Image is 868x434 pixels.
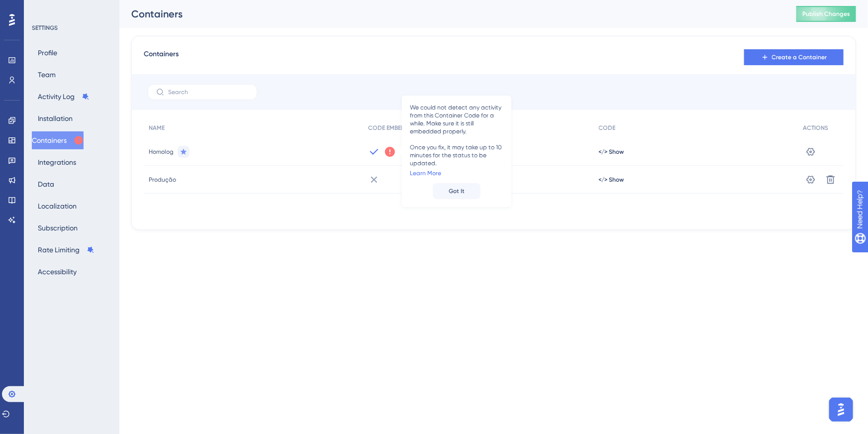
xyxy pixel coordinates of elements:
[410,169,441,177] a: Learn More
[32,131,84,149] button: Containers
[32,241,100,259] button: Rate Limiting
[32,175,60,193] button: Data
[144,48,179,66] span: Containers
[599,148,624,156] button: </> Show
[796,6,856,22] button: Publish Changes
[32,219,84,237] button: Subscription
[149,124,165,132] span: NAME
[368,124,420,132] span: CODE EMBEDDING
[803,124,828,132] span: ACTIONS
[32,24,112,32] div: SETTINGS
[826,395,856,425] iframe: UserGuiding AI Assistant Launcher
[433,183,481,199] button: Got It
[23,2,62,14] span: Need Help?
[32,263,83,281] button: Accessibility
[410,104,503,167] span: We could not detect any activity from this Container Code for a while. Make sure it is still embe...
[744,49,844,65] button: Create a Container
[32,153,82,171] button: Integrations
[168,89,249,96] input: Search
[131,7,772,21] div: Containers
[599,176,624,184] button: </> Show
[32,44,63,62] button: Profile
[32,88,96,106] button: Activity Log
[32,197,83,215] button: Localization
[802,10,850,18] span: Publish Changes
[32,109,79,127] button: Installation
[449,187,465,195] span: Got It
[599,124,616,132] span: CODE
[772,53,827,61] span: Create a Container
[149,148,174,156] span: Homolog
[32,66,62,84] button: Team
[149,176,176,184] span: Produção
